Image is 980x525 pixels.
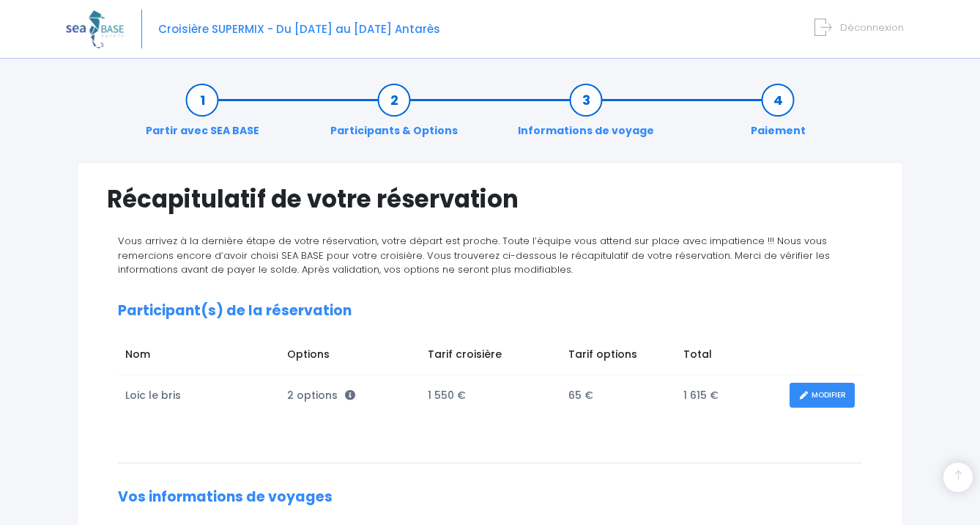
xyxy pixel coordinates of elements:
[561,339,676,375] td: Tarif options
[118,339,281,375] td: Nom
[420,375,561,416] td: 1 550 €
[840,21,904,34] span: Déconnexion
[107,185,873,213] h1: Récapitulatif de votre réservation
[287,388,355,403] span: 2 options
[561,375,676,416] td: 65 €
[676,339,783,375] td: Total
[118,303,862,320] h2: Participant(s) de la réservation
[511,92,661,139] a: Informations de voyage
[743,92,813,139] a: Paiement
[281,339,420,375] td: Options
[118,375,281,416] td: Loic le bris
[790,383,855,408] a: MODIFIER
[118,489,862,506] h2: Vos informations de voyages
[138,92,267,139] a: Partir avec SEA BASE
[323,92,465,139] a: Participants & Options
[676,375,783,416] td: 1 615 €
[118,234,830,276] span: Vous arrivez à la dernière étape de votre réservation, votre départ est proche. Toute l’équipe vo...
[420,339,561,375] td: Tarif croisière
[158,21,440,37] span: Croisière SUPERMIX - Du [DATE] au [DATE] Antarès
